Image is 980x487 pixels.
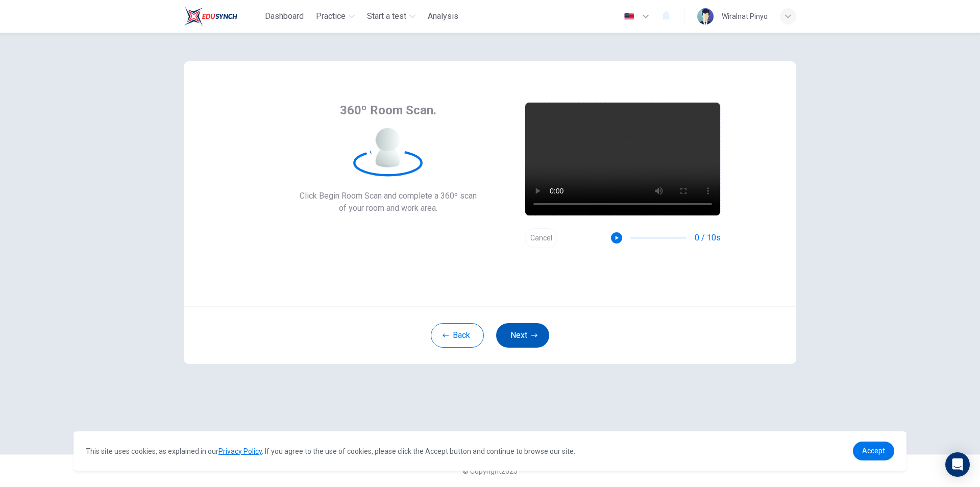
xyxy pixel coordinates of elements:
[424,7,462,26] button: Analysis
[340,102,436,118] span: 360º Room Scan.
[945,452,970,477] div: Open Intercom Messenger
[300,202,477,214] span: of your room and work area.
[525,228,557,248] button: Cancel
[218,447,262,455] a: Privacy Policy
[300,190,477,202] span: Click Begin Room Scan and complete a 360º scan
[312,7,359,26] button: Practice
[697,8,714,25] img: Profile picture
[184,6,237,27] img: Train Test logo
[184,6,261,27] a: Train Test logo
[428,10,458,22] span: Analysis
[853,442,894,460] a: dismiss cookie message
[73,431,906,471] div: cookieconsent
[265,10,304,22] span: Dashboard
[431,323,484,348] button: Back
[261,7,308,26] button: Dashboard
[695,232,721,244] span: 0 / 10s
[367,10,406,22] span: Start a test
[363,7,420,26] button: Start a test
[86,447,575,455] span: This site uses cookies, as explained in our . If you agree to the use of cookies, please click th...
[462,467,518,475] span: © Copyright 2025
[623,13,635,20] img: en
[316,10,346,22] span: Practice
[862,447,885,455] span: Accept
[722,10,768,22] div: Wiralnat Pinyo
[496,323,549,348] button: Next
